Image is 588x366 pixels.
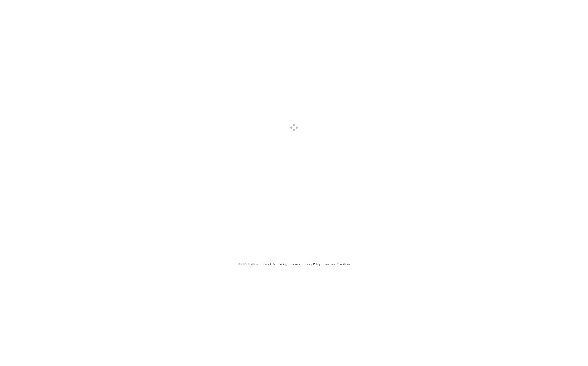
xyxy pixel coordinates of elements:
[324,262,350,266] a: Terms and Conditions
[279,262,287,266] a: Pricing
[290,262,300,266] a: Careers
[262,262,275,266] a: Contact Us
[238,262,258,266] span: © 2025 Effortless
[304,262,320,266] a: Privacy Policy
